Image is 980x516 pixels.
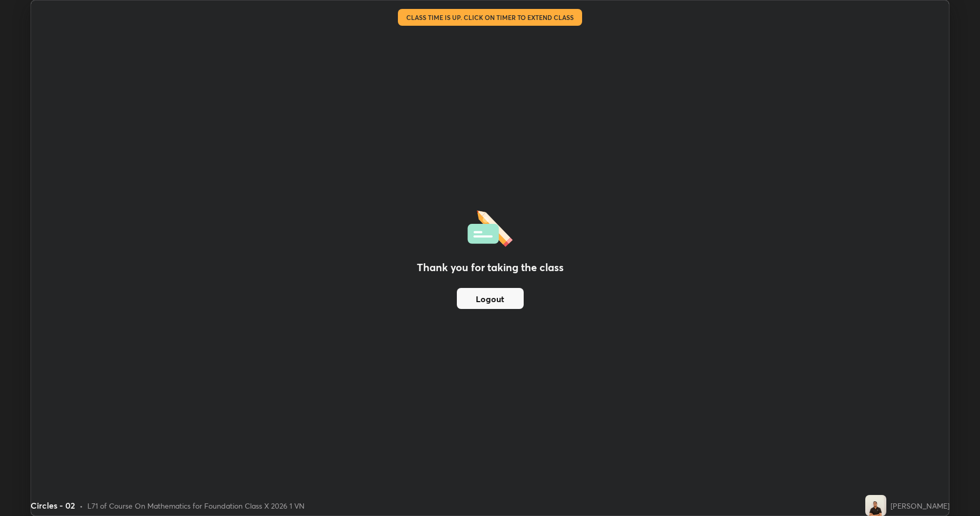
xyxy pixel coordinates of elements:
[31,499,75,512] div: Circles - 02
[457,288,524,309] button: Logout
[79,500,83,511] div: •
[87,500,305,511] div: L71 of Course On Mathematics for Foundation Class X 2026 1 VN
[417,260,564,275] h2: Thank you for taking the class
[891,500,949,511] div: [PERSON_NAME]
[467,207,513,247] img: offlineFeedback.1438e8b3.svg
[865,495,886,516] img: c6c4bda55b2f4167a00ade355d1641a8.jpg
